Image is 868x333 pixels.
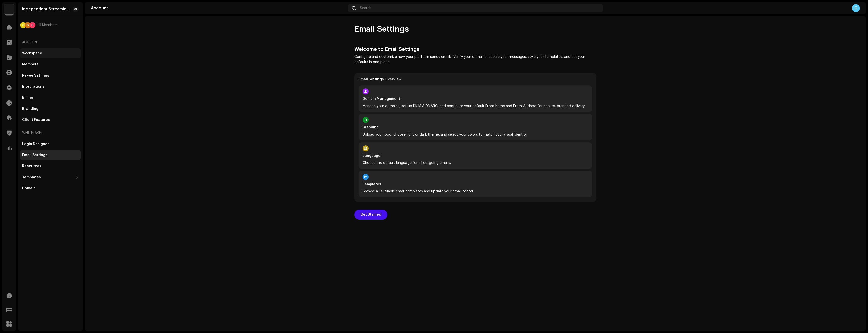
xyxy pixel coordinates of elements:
re-m-nav-item: Payee Settings [20,71,81,81]
div: Integrations [22,85,44,89]
re-m-nav-item: Integrations [20,82,81,92]
span: Email Settings [354,24,409,34]
span: Search [360,6,371,10]
re-m-nav-item: Client Features [20,115,81,125]
strong: Templates [363,182,588,187]
div: Login Designer [22,142,49,146]
div: Billing [22,96,33,100]
span: Get Started [360,210,381,220]
re-m-nav-item: Members [20,59,81,70]
div: Branding [22,107,38,111]
strong: Language [363,153,588,158]
div: S [29,22,35,28]
re-m-nav-dropdown: Templates [20,172,81,182]
re-a-nav-header: Account [20,36,81,48]
re-m-nav-item: Domain [20,183,81,193]
re-m-nav-item: Billing [20,93,81,103]
h4: Welcome to Email Settings [354,46,596,52]
re-m-nav-item: Resources [20,161,81,171]
re-m-nav-item: Workspace [20,48,81,58]
p: Choose the default language for all outgoing emails. [363,160,588,166]
div: Account [91,6,346,10]
div: Payee Settings [22,74,49,78]
div: Domain [22,186,36,190]
div: Independent Streaming, LLC [22,7,71,11]
re-m-nav-item: Login Designer [20,139,81,149]
strong: Branding [363,125,588,130]
div: S [25,22,31,28]
p: Browse all available email templates and update your email footer. [363,189,588,194]
img: 1027d70a-e5de-47d6-bc38-87504e87fcf1 [4,4,14,14]
button: Get Started [354,210,387,220]
div: C [20,22,26,28]
div: Workspace [22,51,42,55]
div: Members [22,62,39,66]
div: Resources [22,164,41,168]
p: Manage your domains, set up DKIM & DMARC, and configure your default From-Name and From-Address f... [363,104,588,109]
div: Client Features [22,118,50,122]
re-a-nav-header: Whitelabel [20,127,81,139]
p: Upload your logo, choose light or dark theme, and select your colors to match your visual identity. [363,132,588,137]
div: Email Settings [22,153,47,157]
re-m-nav-item: Branding [20,104,81,114]
div: Templates [22,175,41,179]
div: C [852,4,860,12]
p: Configure and customize how your platform sends emails. Verify your domains, secure your messages... [354,54,596,65]
re-m-nav-item: Email Settings [20,150,81,160]
strong: Email Settings Overview [359,77,592,81]
span: 16 Members [37,23,58,27]
strong: Domain Management [363,96,588,102]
